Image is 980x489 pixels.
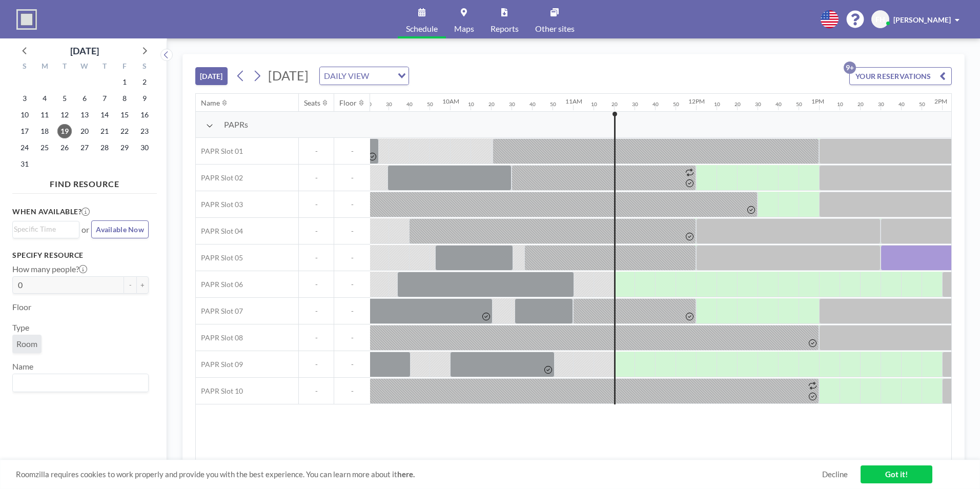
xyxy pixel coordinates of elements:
span: Monday, August 25, 2025 [37,140,52,155]
div: Search for option [13,374,148,392]
span: Sunday, August 31, 2025 [17,157,32,171]
span: [DATE] [268,68,309,83]
div: 30 [878,101,884,108]
span: - [334,173,370,182]
span: PAPR Slot 02 [196,173,243,182]
div: 20 [488,101,495,108]
button: Available Now [91,220,149,238]
div: 40 [652,101,659,108]
span: Monday, August 18, 2025 [37,124,52,138]
span: Roomzilla requires cookies to work properly and provide you with the best experience. You can lea... [16,470,822,479]
span: Friday, August 29, 2025 [117,140,132,155]
span: PAPR Slot 01 [196,147,243,156]
div: 20 [611,101,618,108]
span: PAPR Slot 09 [196,360,243,369]
span: - [299,360,334,369]
span: Friday, August 22, 2025 [117,124,132,138]
div: 20 [734,101,741,108]
span: Thursday, August 28, 2025 [97,140,112,155]
div: 30 [632,101,638,108]
span: PAPR Slot 10 [196,386,243,396]
div: 50 [427,101,433,108]
span: - [334,147,370,156]
div: 50 [919,101,925,108]
h3: Specify resource [12,251,149,260]
div: 10AM [442,97,459,105]
span: - [299,227,334,236]
div: 10 [837,101,843,108]
div: 10 [468,101,474,108]
span: Sunday, August 24, 2025 [17,140,32,155]
div: T [55,60,75,74]
span: PAPR Slot 07 [196,307,243,316]
span: Monday, August 4, 2025 [37,91,52,106]
img: organization-logo [16,9,37,30]
span: PAPR Slot 08 [196,333,243,342]
span: Sunday, August 17, 2025 [17,124,32,138]
div: 30 [509,101,515,108]
span: - [299,386,334,396]
span: Tuesday, August 12, 2025 [57,108,72,122]
span: Wednesday, August 6, 2025 [77,91,92,106]
span: PAPRs [224,119,248,130]
span: - [334,200,370,209]
div: 40 [899,101,905,108]
span: - [334,333,370,342]
span: Thursday, August 14, 2025 [97,108,112,122]
span: Tuesday, August 26, 2025 [57,140,72,155]
span: Friday, August 1, 2025 [117,75,132,89]
span: Available Now [96,225,144,234]
span: - [299,333,334,342]
div: 50 [673,101,679,108]
span: - [334,360,370,369]
div: 40 [406,101,413,108]
a: Got it! [861,465,932,483]
span: Monday, August 11, 2025 [37,108,52,122]
span: Wednesday, August 27, 2025 [77,140,92,155]
span: - [299,147,334,156]
button: - [124,276,136,294]
span: DAILY VIEW [322,69,371,83]
span: [PERSON_NAME] [893,15,951,24]
button: [DATE] [195,67,228,85]
div: F [114,60,134,74]
div: 10 [714,101,720,108]
div: Search for option [320,67,409,85]
div: 40 [775,101,782,108]
div: Floor [339,98,357,108]
label: Type [12,322,29,333]
span: - [299,307,334,316]
div: M [35,60,55,74]
label: Floor [12,302,31,312]
div: 30 [755,101,761,108]
span: Saturday, August 16, 2025 [137,108,152,122]
div: 40 [529,101,536,108]
div: 50 [550,101,556,108]
div: S [15,60,35,74]
h4: FIND RESOURCE [12,175,157,189]
span: - [334,253,370,262]
div: 12PM [688,97,705,105]
div: [DATE] [70,44,99,58]
span: Saturday, August 9, 2025 [137,91,152,106]
span: Thursday, August 21, 2025 [97,124,112,138]
span: Schedule [406,25,438,33]
span: - [299,200,334,209]
span: Maps [454,25,474,33]
div: 20 [857,101,864,108]
div: Search for option [13,221,79,237]
p: 9+ [844,62,856,74]
input: Search for option [372,69,392,83]
span: - [334,227,370,236]
span: Tuesday, August 19, 2025 [57,124,72,138]
div: 50 [796,101,802,108]
span: FH [875,15,885,24]
span: - [334,386,370,396]
div: Seats [304,98,320,108]
span: - [299,253,334,262]
span: Wednesday, August 20, 2025 [77,124,92,138]
label: How many people? [12,264,87,274]
span: Other sites [535,25,575,33]
div: 11AM [565,97,582,105]
span: Reports [491,25,519,33]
